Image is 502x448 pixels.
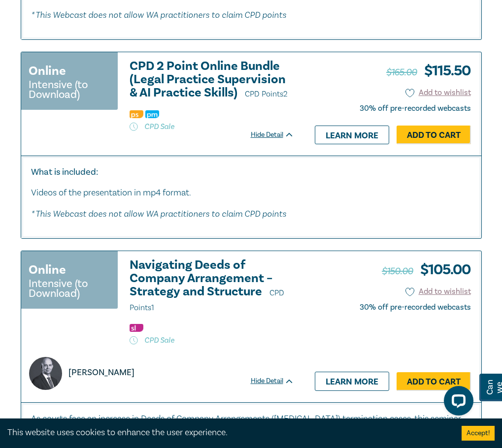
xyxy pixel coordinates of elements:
h3: Online [29,261,66,279]
a: Navigating Deeds of Company Arrangement – Strategy and Structure CPD Points1 [130,258,294,315]
button: Add to wishlist [405,87,471,98]
p: Videos of the presentation in mp4 format. [31,187,471,199]
p: [PERSON_NAME] [68,366,134,379]
h3: CPD 2 Point Online Bundle (Legal Practice Supervision & AI Practice Skills) [130,60,294,101]
a: Learn more [315,372,389,390]
small: Intensive (to Download) [29,279,110,298]
span: CPD Points 1 [130,288,284,313]
img: Substantive Law [130,324,143,332]
p: CPD Sale [130,122,294,131]
button: Accept cookies [462,426,495,441]
h3: $ 115.50 [386,60,470,82]
a: CPD 2 Point Online Bundle (Legal Practice Supervision & AI Practice Skills) CPD Points2 [130,60,294,101]
div: This website uses cookies to enhance the user experience. [7,426,447,439]
h3: Online [29,62,66,80]
h3: $ 105.00 [382,258,470,281]
div: Hide Detail [251,130,305,140]
a: Add to Cart [397,372,471,391]
span: $165.00 [386,66,417,79]
img: https://s3.ap-southeast-2.amazonaws.com/leo-cussen-store-production-content/Contacts/Sergio%20Fre... [29,357,62,390]
h3: Navigating Deeds of Company Arrangement – Strategy and Structure [130,258,294,315]
div: 30% off pre-recorded webcasts [360,104,471,113]
a: Add to Cart [397,126,471,144]
em: * This Webcast does not allow WA practitioners to claim CPD points [31,9,286,20]
button: Add to wishlist [405,286,471,297]
iframe: LiveChat chat widget [436,382,477,423]
strong: What is included: [31,166,98,178]
div: Hide Detail [251,376,305,386]
img: Professional Skills [130,110,143,119]
div: 30% off pre-recorded webcasts [360,303,471,312]
small: Intensive (to Download) [29,80,110,99]
a: Learn more [315,126,389,144]
img: Practice Management & Business Skills [145,110,159,119]
span: CPD Points 2 [245,89,288,99]
span: $150.00 [382,265,413,278]
p: CPD Sale [130,335,294,345]
em: * This Webcast does not allow WA practitioners to claim CPD points [31,208,286,219]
